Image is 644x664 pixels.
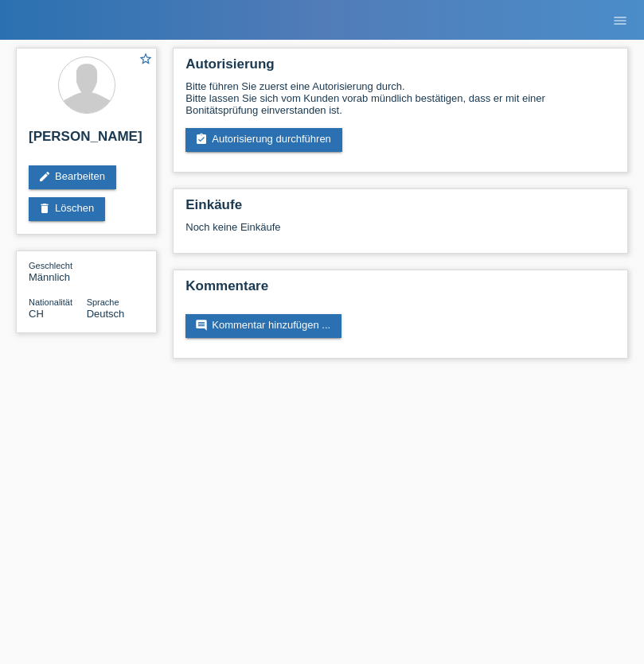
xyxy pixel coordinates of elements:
[87,297,119,307] span: Sprache
[185,221,615,245] div: Noch keine Einkäufe
[29,165,116,189] a: editBearbeiten
[29,261,72,270] span: Geschlecht
[185,197,615,221] h2: Einkäufe
[87,308,125,320] span: Deutsch
[612,13,628,29] i: menu
[185,128,342,152] a: assignment_turned_inAutorisierung durchführen
[29,297,72,307] span: Nationalität
[29,308,44,320] span: Schweiz
[139,52,153,68] a: star_border
[195,133,208,146] i: assignment_turned_in
[604,15,636,25] a: menu
[185,278,615,302] h2: Kommentare
[139,52,153,66] i: star_border
[29,197,105,221] a: deleteLöschen
[185,80,615,116] div: Bitte führen Sie zuerst eine Autorisierung durch. Bitte lassen Sie sich vom Kunden vorab mündlich...
[38,202,51,215] i: delete
[185,314,342,338] a: commentKommentar hinzufügen ...
[185,56,615,80] h2: Autorisierung
[38,170,51,183] i: edit
[29,129,144,153] h2: [PERSON_NAME]
[29,259,87,283] div: Männlich
[195,319,208,332] i: comment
